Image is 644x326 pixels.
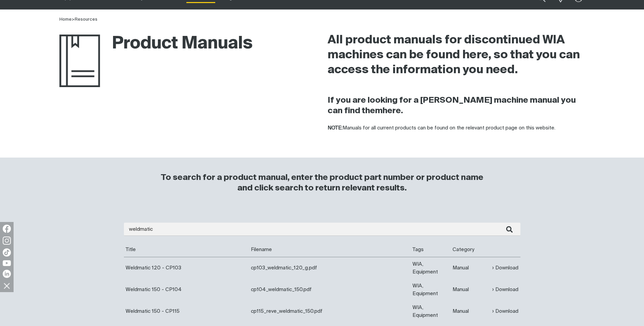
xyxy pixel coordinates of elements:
td: Manual [451,301,491,322]
td: WIA, Equipment [411,257,451,279]
strong: NOTE: [328,125,343,130]
img: Facebook [3,225,11,233]
a: here. [383,107,403,115]
th: Tags [411,243,451,257]
td: cp115_reve_weldmatic_150.pdf [249,301,411,322]
img: TikTok [3,248,11,257]
h1: Product Manuals [59,33,253,55]
th: Filename [249,243,411,257]
td: Manual [451,279,491,301]
th: Category [451,243,491,257]
a: Download [492,286,518,293]
h2: All product manuals for discontinued WIA machines can be found here, so that you can access the i... [328,33,585,78]
img: YouTube [3,260,11,266]
strong: If you are looking for a [PERSON_NAME] machine manual you can find them [328,96,576,115]
td: Weldmatic 150 - CP115 [124,301,249,322]
a: Resources [75,17,97,22]
td: Weldmatic 120 - CP103 [124,257,249,279]
h3: To search for a product manual, enter the product part number or product name and click search to... [158,172,486,193]
th: Title [124,243,249,257]
a: Download [492,307,518,315]
img: hide socials [1,280,13,291]
td: WIA, Equipment [411,279,451,301]
td: cp104_weldmatic_150.pdf [249,279,411,301]
span: > [72,17,75,22]
a: Home [59,17,72,22]
input: Enter search... [124,223,520,236]
td: Manual [451,257,491,279]
a: Download [492,264,518,272]
img: LinkedIn [3,270,11,278]
td: cp103_weldmatic_120_g.pdf [249,257,411,279]
td: Weldmatic 150 - CP104 [124,279,249,301]
p: Manuals for all current products can be found on the relevant product page on this website. [328,124,585,132]
td: WIA, Equipment [411,301,451,322]
img: Instagram [3,237,11,245]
